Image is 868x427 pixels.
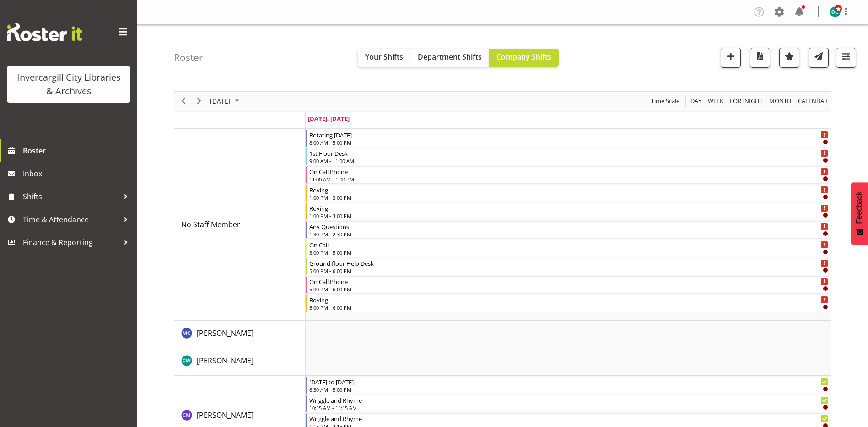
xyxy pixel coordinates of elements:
button: Next [193,95,205,107]
div: Roving [309,203,828,213]
span: Department Shifts [418,52,482,62]
div: 1:00 PM - 3:00 PM [309,212,828,219]
td: No Staff Member resource [174,129,306,321]
div: 3:00 PM - 5:00 PM [309,249,828,256]
span: Your Shifts [365,52,403,62]
div: Rotating [DATE] [309,130,828,139]
div: 10:15 AM - 11:15 AM [309,404,828,411]
div: [DATE] to [DATE] [309,377,828,386]
div: On Call Phone [309,167,828,176]
span: Time Scale [650,95,680,107]
div: No Staff Member"s event - Ground floor Help Desk Begin From Monday, August 18, 2025 at 5:00:00 PM... [306,258,830,275]
span: Month [768,95,793,107]
span: No Staff Member [181,219,240,230]
button: Month [797,95,830,107]
div: No Staff Member"s event - 1st Floor Desk Begin From Monday, August 18, 2025 at 9:00:00 AM GMT+12:... [306,148,830,165]
button: Time Scale [650,95,681,107]
span: Shifts [23,190,119,203]
a: [PERSON_NAME] [197,328,253,339]
span: Roster [23,144,133,158]
div: 5:00 PM - 6:00 PM [309,285,828,293]
span: Company Shifts [496,52,551,62]
button: Download a PDF of the roster for the current day [750,48,770,68]
div: Wriggle and Rhyme [309,414,828,423]
div: No Staff Member"s event - Roving Begin From Monday, August 18, 2025 at 1:00:00 PM GMT+12:00 Ends ... [306,185,830,202]
button: Company Shifts [489,49,559,67]
button: Fortnight [728,95,765,107]
td: Aurora Catu resource [174,321,306,348]
div: No Staff Member"s event - Roving Begin From Monday, August 18, 2025 at 1:00:00 PM GMT+12:00 Ends ... [306,203,830,220]
img: Rosterit website logo [7,23,82,41]
div: 1:00 PM - 3:00 PM [309,194,828,201]
span: [DATE], [DATE] [308,115,350,123]
button: Previous [178,95,190,107]
button: August 2025 [209,95,243,107]
div: No Staff Member"s event - On Call Phone Begin From Monday, August 18, 2025 at 11:00:00 AM GMT+12:... [306,166,830,184]
a: No Staff Member [181,219,240,230]
div: No Staff Member"s event - Any Questions Begin From Monday, August 18, 2025 at 1:30:00 PM GMT+12:0... [306,221,830,239]
div: Roving [309,185,828,194]
div: Roving [309,295,828,304]
div: previous period [176,92,191,111]
button: Filter Shifts [836,48,856,68]
div: On Call [309,240,828,249]
div: 11:00 AM - 1:00 PM [309,175,828,183]
div: 9:00 AM - 11:00 AM [309,157,828,164]
div: 5:00 PM - 6:00 PM [309,304,828,311]
img: donald-cunningham11616.jpg [830,6,841,17]
div: next period [191,92,207,111]
div: 1st Floor Desk [309,148,828,158]
span: Week [707,95,724,107]
div: No Staff Member"s event - On Call Phone Begin From Monday, August 18, 2025 at 5:00:00 PM GMT+12:0... [306,276,830,294]
button: Send a list of all shifts for the selected filtered period to all rostered employees. [809,48,829,68]
div: 8:00 AM - 5:00 PM [309,139,828,146]
div: No Staff Member"s event - Roving Begin From Monday, August 18, 2025 at 5:00:00 PM GMT+12:00 Ends ... [306,295,830,312]
button: Add a new shift [721,48,741,68]
span: Fortnight [729,95,764,107]
div: Any Questions [309,222,828,231]
span: [PERSON_NAME] [197,356,253,366]
button: Timeline Month [768,95,793,107]
div: 8:30 AM - 5:00 PM [309,386,828,393]
div: On Call Phone [309,277,828,286]
a: [PERSON_NAME] [197,410,253,421]
div: August 18, 2025 [207,92,245,111]
div: Wriggle and Rhyme [309,395,828,405]
h4: Roster [174,52,203,63]
div: Invercargill City Libraries & Archives [16,71,121,98]
span: [DATE] [209,95,232,107]
span: Inbox [23,167,133,181]
span: calendar [797,95,829,107]
a: [PERSON_NAME] [197,355,253,366]
button: Timeline Day [689,95,703,107]
span: Finance & Reporting [23,235,119,249]
div: No Staff Member"s event - Rotating Sunday Begin From Monday, August 18, 2025 at 8:00:00 AM GMT+12... [306,130,830,147]
div: Chamique Mamolo"s event - Wriggle and Rhyme Begin From Monday, August 18, 2025 at 10:15:00 AM GMT... [306,395,830,412]
span: Feedback [855,192,863,224]
div: No Staff Member"s event - On Call Begin From Monday, August 18, 2025 at 3:00:00 PM GMT+12:00 Ends... [306,240,830,257]
button: Feedback - Show survey [851,182,868,245]
span: Day [690,95,702,107]
button: Timeline Week [706,95,725,107]
button: Highlight an important date within the roster. [779,48,799,68]
div: 5:00 PM - 6:00 PM [309,267,828,274]
button: Your Shifts [358,49,410,67]
button: Department Shifts [410,49,489,67]
div: Ground floor Help Desk [309,258,828,268]
td: Catherine Wilson resource [174,348,306,376]
span: Time & Attendance [23,213,119,226]
div: 1:30 PM - 2:30 PM [309,230,828,238]
div: Chamique Mamolo"s event - Sunday to Thursday Begin From Monday, August 18, 2025 at 8:30:00 AM GMT... [306,377,830,394]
